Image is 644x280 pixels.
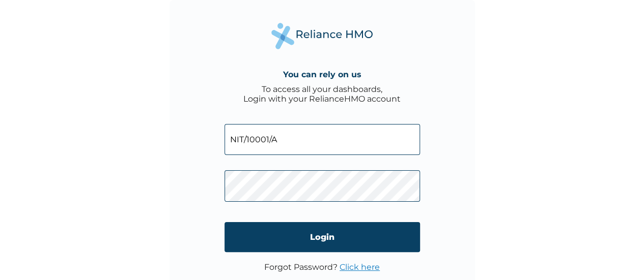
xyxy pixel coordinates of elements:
div: To access all your dashboards, Login with your RelianceHMO account [243,84,401,104]
p: Forgot Password? [264,262,380,272]
img: Reliance Health's Logo [271,23,373,49]
input: Login [225,222,420,252]
h4: You can rely on us [283,70,361,79]
input: Email address or HMO ID [225,124,420,155]
a: Click here [340,262,380,272]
